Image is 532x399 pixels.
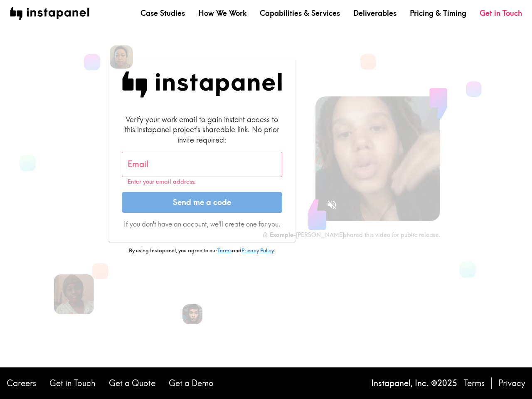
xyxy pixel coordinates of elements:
[110,45,133,69] img: Lisa
[122,192,282,213] button: Send me a code
[498,377,525,389] a: Privacy
[140,8,185,18] a: Case Studies
[122,219,282,229] p: If you don't have an account, we'll create one for you.
[54,274,94,314] img: Venita
[260,8,340,18] a: Capabilities & Services
[108,247,296,254] p: By using Instapanel, you agree to our and .
[270,231,293,239] b: Example
[122,71,282,98] img: Instapanel
[353,8,397,18] a: Deliverables
[182,304,202,324] img: Alfredo
[217,247,232,254] a: Terms
[323,196,341,214] button: Sound is off
[49,377,96,389] a: Get in Touch
[122,114,282,145] div: Verify your work email to gain instant access to this instapanel project's shareable link. No pri...
[480,8,522,18] a: Get in Touch
[371,377,457,389] p: Instapanel, Inc. © 2025
[410,8,466,18] a: Pricing & Timing
[10,7,89,20] img: instapanel
[262,231,440,239] div: - [PERSON_NAME] shared this video for public release.
[464,377,485,389] a: Terms
[109,377,155,389] a: Get a Quote
[7,377,36,389] a: Careers
[198,8,246,18] a: How We Work
[241,247,273,254] a: Privacy Policy
[128,178,276,185] p: Enter your email address.
[169,377,214,389] a: Get a Demo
